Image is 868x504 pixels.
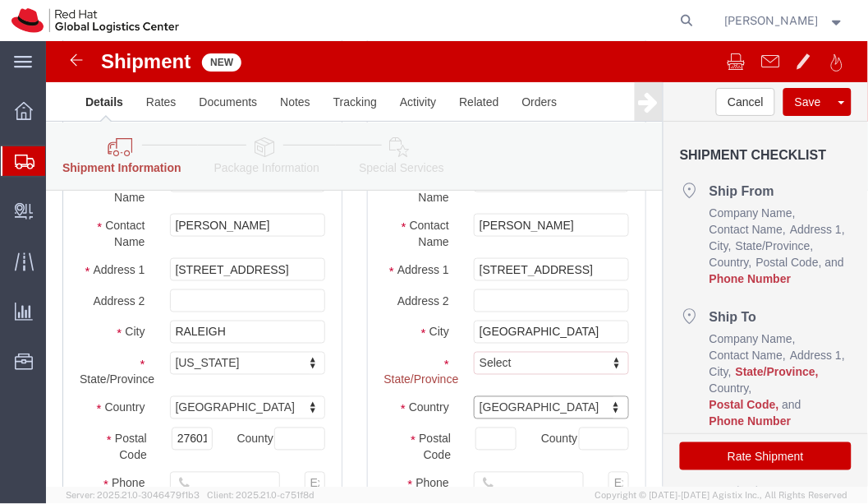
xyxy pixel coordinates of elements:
[11,8,179,33] img: logo
[724,11,846,30] button: [PERSON_NAME]
[595,488,848,502] span: Copyright © [DATE]-[DATE] Agistix Inc., All Rights Reserved
[725,12,819,30] span: Soojung Mansberger
[207,490,315,500] span: Client: 2025.21.0-c751f8d
[66,490,200,500] span: Server: 2025.21.0-3046479f1b3
[46,41,868,487] iframe: FS Legacy Container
